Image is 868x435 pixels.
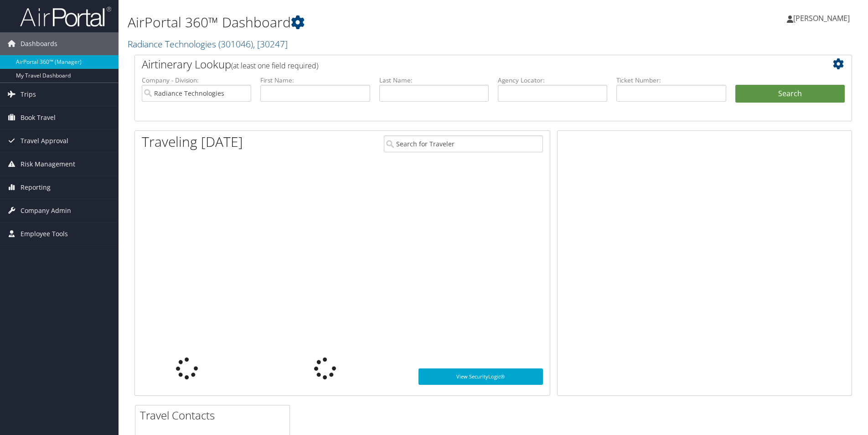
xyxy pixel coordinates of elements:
[379,76,489,85] label: Last Name:
[418,368,543,385] a: View SecurityLogic®
[21,223,68,245] span: Employee Tools
[21,199,71,222] span: Company Admin
[142,132,243,151] h1: Traveling [DATE]
[384,135,543,152] input: Search for Traveler
[260,76,370,85] label: First Name:
[253,38,288,50] span: , [ 30247 ]
[20,6,111,27] img: airportal-logo.png
[142,57,785,72] h2: Airtinerary Lookup
[21,83,36,106] span: Trips
[128,38,288,50] a: Radiance Technologies
[21,32,57,55] span: Dashboards
[231,61,318,71] span: (at least one field required)
[218,38,253,50] span: ( 301046 )
[21,153,75,176] span: Risk Management
[787,5,859,32] a: [PERSON_NAME]
[140,408,289,423] h2: Travel Contacts
[793,13,850,23] span: [PERSON_NAME]
[21,176,51,199] span: Reporting
[735,85,845,103] button: Search
[498,76,607,85] label: Agency Locator:
[616,76,726,85] label: Ticket Number:
[128,13,615,32] h1: AirPortal 360™ Dashboard
[21,106,56,129] span: Book Travel
[142,76,251,85] label: Company - Division:
[21,129,68,152] span: Travel Approval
